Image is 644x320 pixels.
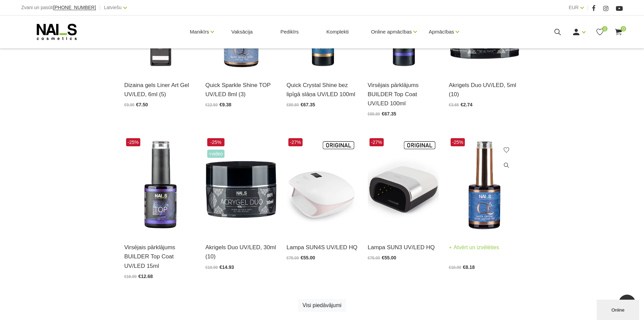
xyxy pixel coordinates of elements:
a: Pedikīrs [275,16,304,48]
img: Kas ir AKRIGELS “DUO GEL” un kādas problēmas tas risina?• Tas apvieno ērti modelējamā akrigela un... [206,136,277,234]
img: Modelis: SUNUV 3Jauda: 48WViļņu garums: 365+405nmKalpošanas ilgums: 50000 HRSPogas vadība:10s/30s... [368,136,439,234]
span: €55.00 [382,255,396,260]
span: €9.38 [219,102,231,107]
a: Virsējais pārklājums BUILDER Top Coat UV/LED 100ml [368,81,439,108]
span: €8.18 [463,264,475,270]
span: €55.00 [301,255,315,260]
span: €67.35 [301,102,315,107]
span: | [99,3,101,12]
a: Apmācības [429,18,454,45]
a: Quick Sparkle Shine TOP UV/LED 8ml (3) [206,81,277,99]
span: €14.93 [219,264,234,270]
span: | [587,3,589,12]
a: Manikīrs [190,18,209,45]
a: Vaksācija [226,16,258,48]
a: Online apmācības [371,18,412,45]
div: Zvani un pasūti [21,3,96,12]
a: Akrigels Duo UV/LED, 30ml (10) [206,243,277,261]
a: Quick Crystal Shine bez lipīgā slāņa UV/LED 100ml [287,81,358,99]
a: Komplekti [321,16,354,48]
span: €19.90 [206,265,218,270]
span: €89.80 [287,103,299,107]
iframe: chat widget [597,298,641,320]
a: Dizaina gels Liner Art Gel UV/LED, 6ml (5) [124,81,195,99]
img: Tips:UV LAMPAZīmola nosaukums:SUNUVModeļa numurs: SUNUV4Profesionālā UV/Led lampa.Garantija: 1 ga... [287,136,358,234]
span: 0 [602,26,607,31]
span: €7.50 [136,102,148,107]
span: €2.74 [461,102,473,107]
span: -27% [369,138,384,146]
span: €12.68 [138,274,153,279]
span: [PHONE_NUMBER] [53,5,96,10]
span: -25% [207,138,225,146]
span: €10.90 [449,265,461,270]
span: €16.90 [124,274,137,279]
span: -25% [126,138,141,146]
a: 0 [614,28,623,36]
a: Visi piedāvājumi [298,299,346,312]
a: [PHONE_NUMBER] [53,5,96,10]
a: Lampa SUN3 UV/LED HQ [368,243,439,252]
span: +Video [207,150,225,158]
span: €67.35 [382,111,396,116]
span: €75.00 [368,256,380,260]
a: Latviešu [104,3,122,12]
span: €89.80 [368,112,380,116]
a: 0 [596,28,604,36]
a: Lampa SUN4S UV/LED HQ [287,243,358,252]
span: 0 [621,26,626,31]
span: €75.00 [287,256,299,260]
span: €9.90 [124,103,135,107]
img: Builder Top virsējais pārklājums bez lipīgā slāņa gellakas/gela pārklājuma izlīdzināšanai un nost... [124,136,195,234]
a: EUR [569,3,579,12]
img: Virsējais pārklājums bez lipīgā slāņa un UV zilā pārklājuma. Nodrošina izcilu spīdumu manikīram l... [449,136,520,234]
span: €3.65 [449,103,459,107]
a: Akrigels Duo UV/LED, 5ml (10) [449,81,520,99]
span: -25% [451,138,465,146]
a: Virsējais pārklājums BUILDER Top Coat UV/LED 15ml [124,243,195,271]
span: -27% [288,138,303,146]
span: €12.50 [206,103,218,107]
a: Atvērt un izvēlēties [449,243,499,252]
